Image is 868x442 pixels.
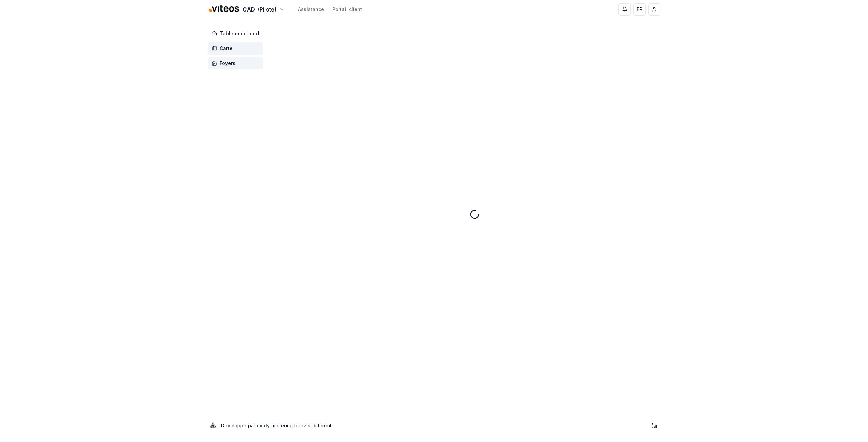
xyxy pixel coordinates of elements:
[208,420,218,431] img: Evoly Logo
[637,6,643,13] span: FR
[220,30,259,37] span: Tableau de bord
[633,3,646,16] button: FR
[220,60,235,67] span: Foyers
[332,6,362,13] a: Portail client
[208,27,266,40] a: Tableau de bord
[220,45,233,52] span: Carte
[298,6,324,13] a: Assistance
[243,5,255,14] span: CAD
[258,5,276,14] span: (Pilote)
[208,2,284,17] button: CAD(Pilote)
[221,421,332,430] p: Développé par - metering forever different .
[257,423,270,428] a: evoly
[208,1,240,17] img: Viteos - CAD Logo
[208,57,266,69] a: Foyers
[208,42,266,55] a: Carte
